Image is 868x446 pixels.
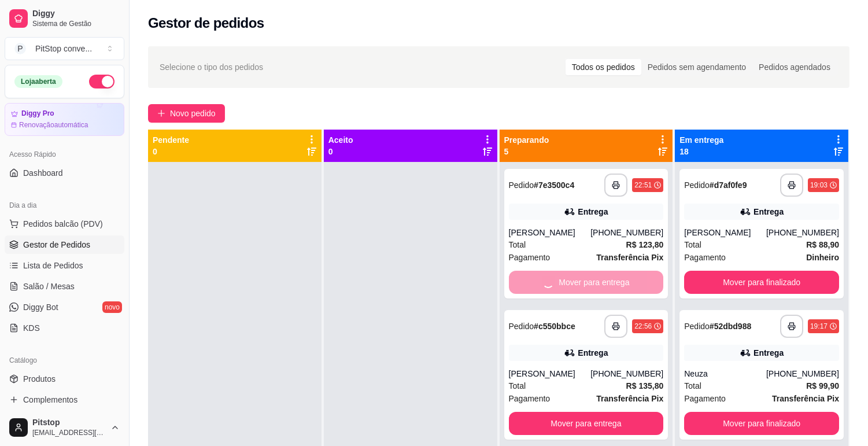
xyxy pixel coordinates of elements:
div: Loja aberta [14,75,62,88]
div: [PHONE_NUMBER] [590,227,663,238]
a: Diggy Botnovo [5,298,124,316]
span: Pedidos balcão (PDV) [23,218,103,230]
div: Neuza [684,368,766,379]
p: 0 [153,146,189,157]
span: Pagamento [509,251,551,264]
div: Pedidos sem agendamento [641,59,752,75]
p: 0 [328,146,353,157]
div: [PERSON_NAME] [509,368,591,379]
span: Selecione o tipo dos pedidos [160,61,263,73]
a: Produtos [5,370,124,388]
div: Entrega [754,206,784,218]
span: P [14,43,26,54]
span: Total [509,238,526,251]
a: Lista de Pedidos [5,256,124,275]
div: 22:51 [634,180,652,190]
span: Total [684,238,701,251]
span: plus [157,109,165,117]
a: Gestor de Pedidos [5,235,124,254]
strong: R$ 123,80 [626,240,664,249]
span: Novo pedido [170,107,216,120]
span: Pagamento [509,392,551,405]
div: 19:03 [810,180,828,190]
span: Pedido [684,180,710,190]
a: Complementos [5,390,124,409]
span: Gestor de Pedidos [23,239,90,250]
span: Total [509,379,526,392]
div: [PHONE_NUMBER] [590,368,663,379]
button: Pitstop[EMAIL_ADDRESS][DOMAIN_NAME] [5,414,124,441]
span: Complementos [23,394,77,406]
strong: Transferência Pix [772,394,839,403]
div: [PERSON_NAME] [684,227,766,238]
button: Novo pedido [148,104,225,123]
strong: Dinheiro [806,253,839,262]
button: Mover para finalizado [684,412,839,435]
span: Diggy Bot [23,301,58,313]
span: Salão / Mesas [23,281,75,292]
div: Dia a dia [5,196,124,215]
div: PitStop conve ... [35,43,92,54]
span: Diggy [32,9,120,19]
p: Pendente [153,134,189,146]
p: 5 [504,146,549,157]
span: Pagamento [684,392,726,405]
a: Diggy ProRenovaçãoautomática [5,103,124,136]
div: 19:17 [810,322,828,331]
button: Mover para entrega [509,412,664,435]
div: Entrega [754,347,784,359]
strong: R$ 135,80 [626,381,664,390]
span: Pagamento [684,251,726,264]
div: Acesso Rápido [5,145,124,164]
h2: Gestor de pedidos [148,14,264,32]
a: KDS [5,319,124,337]
span: Pedido [509,180,534,190]
div: [PHONE_NUMBER] [766,227,839,238]
span: [EMAIL_ADDRESS][DOMAIN_NAME] [32,428,106,437]
span: Pedido [509,322,534,331]
span: Total [684,379,701,392]
span: Sistema de Gestão [32,19,120,28]
button: Alterar Status [89,75,114,89]
div: Catálogo [5,351,124,370]
p: Aceito [328,134,353,146]
a: DiggySistema de Gestão [5,5,124,32]
div: Todos os pedidos [566,59,641,75]
span: Dashboard [23,167,63,179]
button: Mover para finalizado [684,271,839,294]
a: Salão / Mesas [5,277,124,296]
a: Dashboard [5,164,124,182]
div: Pedidos agendados [752,59,837,75]
strong: Transferência Pix [596,253,663,262]
span: Pedido [684,322,710,331]
strong: # d7af0fe9 [710,180,747,190]
strong: # 52dbd988 [710,322,751,331]
div: Entrega [578,206,608,218]
p: Preparando [504,134,549,146]
article: Renovação automática [19,120,88,130]
div: [PHONE_NUMBER] [766,368,839,379]
article: Diggy Pro [21,109,54,118]
span: Produtos [23,373,56,385]
span: Pitstop [32,418,106,428]
strong: # 7e3500c4 [534,180,574,190]
span: Lista de Pedidos [23,260,83,271]
strong: # c550bbce [534,322,575,331]
div: Entrega [578,347,608,359]
strong: Transferência Pix [596,394,663,403]
strong: R$ 88,90 [806,240,839,249]
button: Pedidos balcão (PDV) [5,215,124,233]
p: 18 [679,146,723,157]
button: Select a team [5,37,124,60]
span: KDS [23,322,40,334]
div: 22:56 [634,322,652,331]
p: Em entrega [679,134,723,146]
div: [PERSON_NAME] [509,227,591,238]
strong: R$ 99,90 [806,381,839,390]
